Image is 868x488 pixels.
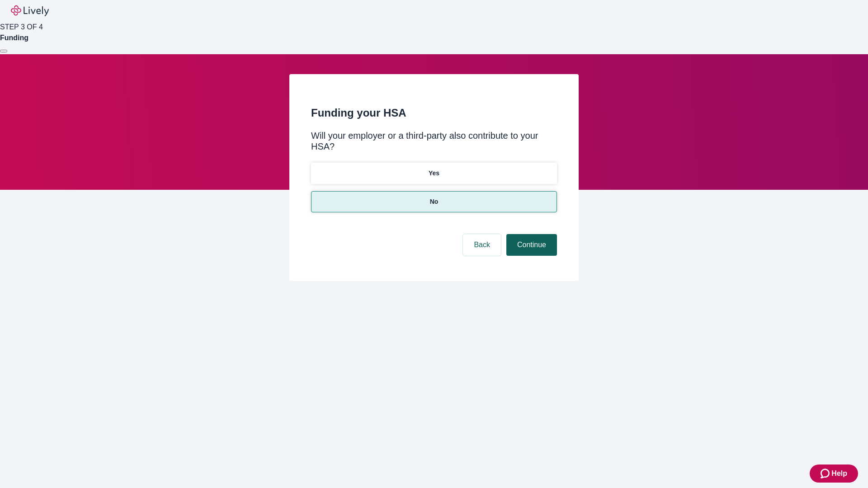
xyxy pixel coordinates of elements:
[831,468,847,479] span: Help
[463,234,501,256] button: Back
[311,130,557,152] div: Will your employer or a third-party also contribute to your HSA?
[821,468,831,479] svg: Zendesk support icon
[311,191,557,212] button: No
[506,234,557,256] button: Continue
[311,163,557,184] button: Yes
[11,5,49,16] img: Lively
[311,105,557,121] h2: Funding your HSA
[429,169,439,178] p: Yes
[430,197,439,206] p: No
[810,465,858,483] button: Zendesk support iconHelp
